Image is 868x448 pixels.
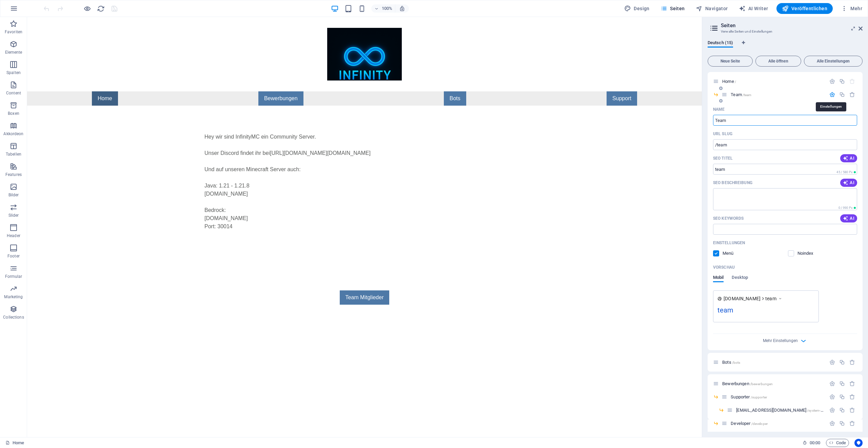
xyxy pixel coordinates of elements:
div: [EMAIL_ADDRESS][DOMAIN_NAME]/system-infinity-mc-de [734,408,826,412]
span: Klick, um Seite zu öffnen [731,394,767,399]
span: AI Writer [739,5,768,12]
button: AI [840,179,857,187]
button: Design [622,3,652,14]
h3: Verwalte Seiten und Einstellungen [721,29,849,35]
p: Elemente [5,50,22,55]
p: URL SLUG [713,131,732,137]
p: Collections [3,315,24,320]
span: Team [731,92,751,97]
div: Team/team [729,92,826,97]
div: Entfernen [849,394,855,400]
h6: 100% [381,4,392,13]
a: Klick, um Auswahl aufzuheben. Doppelklick öffnet Seitenverwaltung [5,439,24,447]
div: Bots/bots [720,360,826,364]
span: /team [743,93,752,97]
span: Berechnete Pixellänge in Suchergebnissen [835,170,857,175]
span: Klick, um Seite zu öffnen [722,79,736,84]
span: /bewerbungen [750,382,773,386]
p: Vorschau deiner Seite in Suchergebnissen [713,265,735,270]
textarea: Der Text in Suchergebnissen und Social Media [713,188,857,210]
p: SEO Titel [713,156,733,161]
span: Klick, um Seite zu öffnen [722,360,740,365]
span: AI [843,216,854,221]
div: Einstellungen [829,394,835,400]
span: Berechnete Pixellänge in Suchergebnissen [837,205,857,210]
button: Seiten [658,3,688,14]
p: Features [5,172,22,177]
div: Design (Strg+Alt+Y) [622,3,652,14]
p: Tabellen [6,151,21,157]
p: Akkordeon [3,131,23,137]
span: [DOMAIN_NAME] [724,295,761,302]
div: Home/ [720,79,826,84]
div: team [717,305,814,318]
span: Deutsch (15) [708,39,733,48]
button: Navigator [693,3,731,14]
p: Header [7,233,20,238]
div: Duplizieren [839,381,845,387]
label: Der Text in Suchergebnissen und Social Media [713,180,752,185]
span: Design [624,5,650,12]
p: Footer [7,253,20,259]
button: Klicke hier, um den Vorschau-Modus zu verlassen [83,4,91,13]
p: Name [713,107,725,112]
p: Marketing [4,294,23,300]
div: Einstellungen [829,381,835,387]
label: Der Seitentitel in Suchergebnissen und Browser-Tabs [713,156,733,161]
span: Mobil [713,273,724,283]
button: AI Writer [736,3,771,14]
button: Mehr [838,3,865,14]
button: Usercentrics [854,439,863,447]
span: Klick, um Seite zu öffnen [736,408,842,413]
p: Boxen [8,111,19,116]
span: AI [843,180,854,185]
span: 45 / 580 Px [836,171,852,174]
p: Weist Suchmaschinen an, diese Seite aus Suchergebnissen auszuschließen. [797,250,820,256]
div: Entfernen [849,420,855,426]
p: Favoriten [5,29,22,35]
span: Mehr Einstellungen [763,338,798,343]
span: Desktop [732,273,748,283]
div: Bewerbungen/bewerbungen [720,381,826,386]
span: /developer [751,422,768,426]
div: Sprachen-Tabs [708,40,863,53]
i: Seite neu laden [97,5,105,13]
div: Einstellungen [829,407,835,413]
p: SEO Keywords [713,216,744,221]
span: Navigator [696,5,728,12]
div: Entfernen [849,92,855,97]
p: Content [6,90,21,96]
p: Formular [5,274,22,279]
span: Code [829,439,846,447]
span: AI [843,156,854,161]
button: reload [97,4,105,13]
span: Neue Seite [711,59,750,63]
span: Seiten [660,5,685,12]
div: Duplizieren [839,420,845,426]
span: /supporter [751,395,767,399]
div: Die Startseite kann nicht gelöscht werden [849,78,855,84]
p: Spalten [6,70,21,75]
span: Veröffentlichen [782,5,827,12]
div: Duplizieren [839,394,845,400]
div: Einstellungen [829,420,835,426]
span: Alle öffnen [758,59,798,63]
p: SEO Beschreibung [713,180,752,185]
div: Entfernen [849,359,855,365]
h2: Seiten [721,22,863,29]
span: /system-infinity-mc-de [807,409,842,412]
button: Code [826,439,849,447]
button: AI [840,154,857,162]
button: Neue Seite [708,56,753,67]
input: Letzter Teil der URL für diese Seite [713,139,857,150]
input: Der Seitentitel in Suchergebnissen und Browser-Tabs [713,164,857,175]
span: Mehr [841,5,862,12]
div: Duplizieren [839,78,845,84]
div: Vorschau [713,275,748,288]
span: team [765,295,776,302]
h6: Session-Zeit [803,439,821,447]
div: Duplizieren [839,359,845,365]
button: Alle Einstellungen [804,56,863,67]
div: Duplizieren [839,92,845,97]
label: Letzter Teil der URL für diese Seite [713,131,732,137]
